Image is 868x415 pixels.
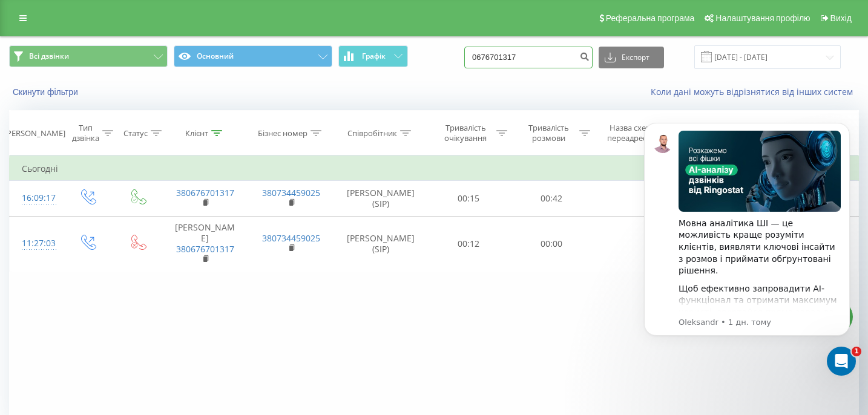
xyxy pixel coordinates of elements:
iframe: Intercom live chat [827,347,856,376]
div: [PERSON_NAME] [4,128,65,139]
div: Бізнес номер [258,128,307,139]
iframe: Intercom notifications повідомлення [626,105,868,382]
td: Сьогодні [10,157,859,181]
span: 1 [852,347,861,356]
div: Тривалість очікування [438,123,493,143]
button: Графік [338,45,408,67]
a: 380676701317 [176,243,234,255]
td: [PERSON_NAME] (SIP) [334,181,427,216]
td: [PERSON_NAME] (SIP) [334,216,427,272]
button: Всі дзвінки [9,45,168,67]
span: Налаштування профілю [715,13,810,23]
div: 11:27:03 [22,232,50,255]
td: 00:15 [427,181,510,216]
button: Основний [174,45,332,67]
td: 00:12 [427,216,510,272]
button: Експорт [599,47,664,68]
a: 380734459025 [262,232,320,244]
td: [PERSON_NAME] [162,216,248,272]
button: Скинути фільтри [9,87,84,97]
div: Клієнт [185,128,208,139]
a: 380734459025 [262,187,320,198]
div: Тип дзвінка [72,123,99,143]
td: 00:42 [510,181,593,216]
span: Реферальна програма [606,13,695,23]
a: 380676701317 [176,187,234,198]
span: Всі дзвінки [29,51,69,61]
a: Коли дані можуть відрізнятися вiд інших систем [651,86,859,97]
div: Співробітник [347,128,397,139]
div: Статус [123,128,148,139]
div: Назва схеми переадресації [604,123,663,143]
input: Пошук за номером [464,47,593,68]
div: Тривалість розмови [521,123,576,143]
td: 00:00 [510,216,593,272]
div: 16:09:17 [22,186,50,210]
span: Вихід [830,13,852,23]
span: Графік [362,52,386,60]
